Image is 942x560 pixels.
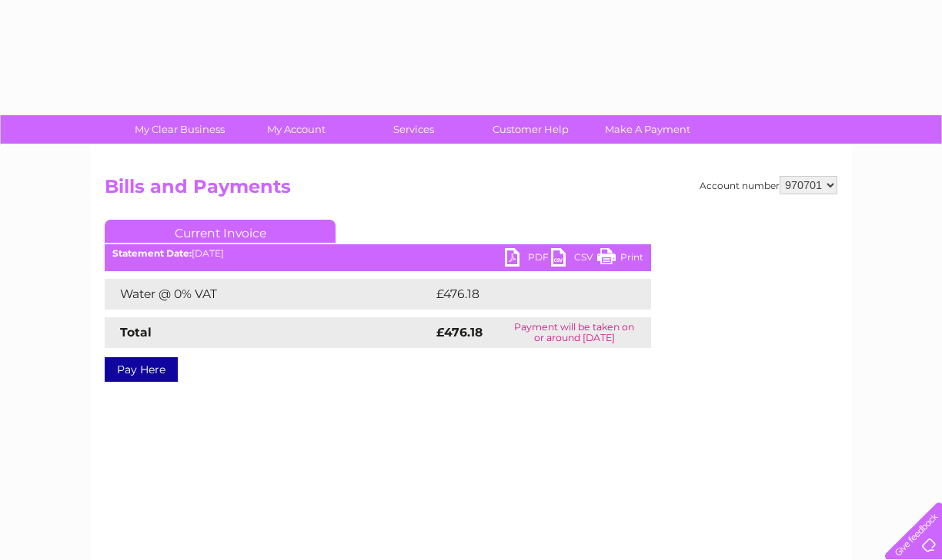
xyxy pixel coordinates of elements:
[597,248,643,270] a: Print
[105,357,178,382] a: Pay Here
[584,115,711,144] a: Make A Payment
[497,317,651,348] td: Payment will be taken on or around [DATE]
[436,325,483,340] strong: £476.18
[700,176,837,194] div: Account number
[105,176,837,205] h2: Bills and Payments
[120,325,152,340] strong: Total
[233,115,360,144] a: My Account
[433,279,623,310] td: £476.18
[105,279,433,310] td: Water @ 0% VAT
[551,248,597,270] a: CSV
[105,220,336,243] a: Current Invoice
[467,115,594,144] a: Customer Help
[112,247,192,259] b: Statement Date:
[116,115,243,144] a: My Clear Business
[105,248,651,259] div: [DATE]
[350,115,477,144] a: Services
[505,248,551,270] a: PDF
